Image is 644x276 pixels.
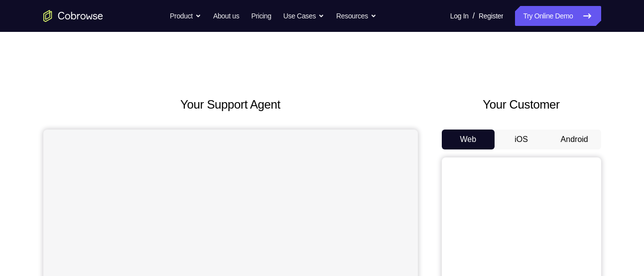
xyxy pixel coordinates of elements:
a: Pricing [251,6,271,26]
button: Android [548,130,601,149]
button: Resources [336,6,377,26]
a: Try Online Demo [515,6,601,26]
h2: Your Customer [442,96,601,114]
button: Web [442,130,495,149]
h2: Your Support Agent [43,96,418,114]
a: Log In [450,6,469,26]
a: Go to the home page [43,10,103,22]
a: Register [479,6,503,26]
span: / [473,10,475,22]
button: Product [170,6,201,26]
button: iOS [495,130,548,149]
button: Use Cases [283,6,324,26]
a: About us [213,6,239,26]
